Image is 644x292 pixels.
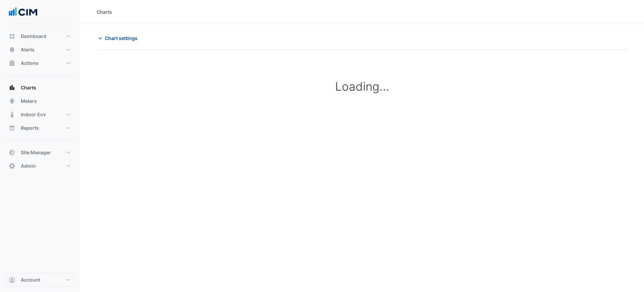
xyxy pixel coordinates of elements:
span: Account [21,277,40,283]
button: Indoor Env [5,108,75,121]
app-icon: Admin [9,163,15,169]
button: Chart settings [97,32,142,44]
button: Actions [5,56,75,70]
app-icon: Alerts [9,46,15,53]
app-icon: Site Manager [9,149,15,156]
app-icon: Actions [9,60,15,67]
app-icon: Dashboard [9,33,15,40]
button: Reports [5,121,75,135]
span: Dashboard [21,33,46,40]
app-icon: Indoor Env [9,111,15,118]
button: Dashboard [5,30,75,43]
h1: Loading... [111,79,613,93]
button: Site Manager [5,146,75,159]
div: Charts [97,8,112,15]
span: Chart settings [105,35,138,42]
span: Indoor Env [21,111,46,118]
button: Account [5,273,75,287]
span: Meters [21,98,37,105]
app-icon: Charts [9,84,15,91]
button: Admin [5,159,75,173]
button: Meters [5,94,75,108]
span: Charts [21,84,36,91]
span: Reports [21,125,39,131]
span: Alerts [21,46,35,53]
img: Company Logo [8,5,38,19]
app-icon: Meters [9,98,15,105]
span: Admin [21,163,36,169]
app-icon: Reports [9,125,15,131]
span: Site Manager [21,149,51,156]
button: Alerts [5,43,75,56]
span: Actions [21,60,39,67]
button: Charts [5,81,75,94]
